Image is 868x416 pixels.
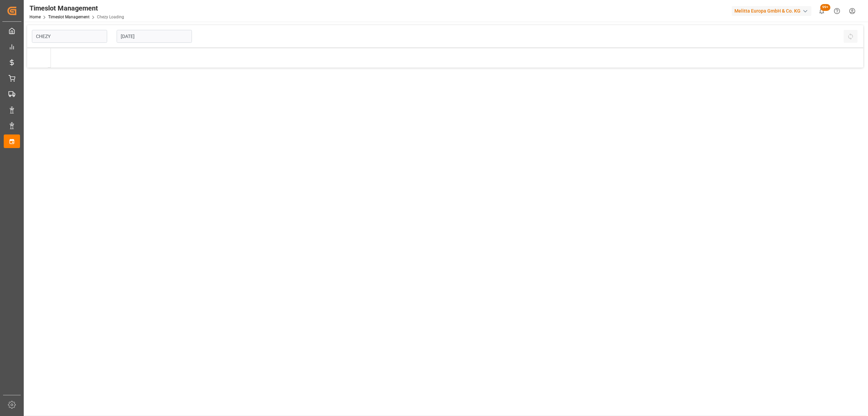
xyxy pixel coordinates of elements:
[32,30,107,43] input: Type to search/select
[117,30,192,43] input: DD-MM-YYYY
[820,4,830,11] span: 99+
[29,15,41,19] a: Home
[48,15,90,19] a: Timeslot Management
[829,3,845,19] button: Help Center
[732,6,811,16] div: Melitta Europa GmbH & Co. KG
[732,4,814,17] button: Melitta Europa GmbH & Co. KG
[814,3,829,19] button: show 100 new notifications
[29,3,124,13] div: Timeslot Management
